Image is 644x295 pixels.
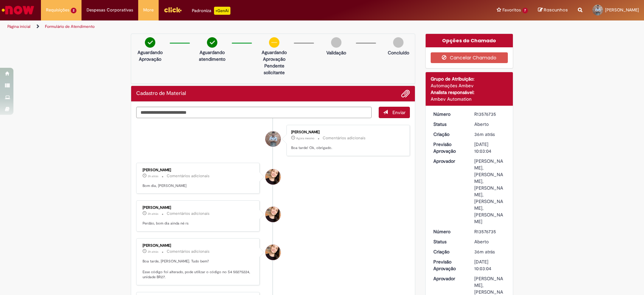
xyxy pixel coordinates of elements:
span: 7 [522,8,528,13]
time: 29/09/2025 13:38:53 [296,136,314,140]
span: Requisições [46,7,69,13]
span: 3h atrás [148,212,158,216]
dt: Status [428,121,470,128]
div: Ambev Automation [431,96,508,102]
p: Validação [326,49,346,56]
div: [DATE] 10:03:04 [474,141,505,154]
dt: Número [428,111,470,117]
ul: Trilhas de página [5,20,424,33]
span: 36m atrás [474,131,495,137]
p: Boa tarde, [PERSON_NAME]. Tudo bem? Esse código foi alterado, pode utilizar o código no S4 502752... [143,259,254,280]
p: Aguardando Aprovação [258,49,290,62]
div: [PERSON_NAME] [143,206,254,210]
textarea: Digite sua mensagem aqui... [136,107,372,118]
dt: Previsão Aprovação [428,258,470,272]
span: Despesas Corporativas [87,7,133,13]
time: 29/09/2025 13:03:04 [474,249,495,255]
div: R13576735 [474,228,505,235]
div: [PERSON_NAME] [291,130,403,134]
dt: Número [428,228,470,235]
a: Formulário de Atendimento [45,24,95,29]
div: Padroniza [192,7,230,15]
img: click_logo_yellow_360x200.png [164,5,182,15]
img: check-circle-green.png [145,37,155,48]
p: Bom dia, [PERSON_NAME] [143,183,254,189]
div: Aberto [474,238,505,245]
div: [DATE] 10:03:04 [474,258,505,272]
time: 29/09/2025 13:03:04 [474,131,495,137]
time: 29/09/2025 10:11:25 [148,174,158,178]
span: [PERSON_NAME] [605,7,639,13]
span: Favoritos [502,7,521,13]
div: Victor Leandro Araujo Oliveira [265,131,281,147]
button: Cancelar Chamado [431,52,508,63]
span: 3h atrás [148,250,158,254]
div: Opções do Chamado [426,34,513,47]
img: circle-minus.png [269,37,279,48]
dt: Aprovador [428,158,470,164]
p: Aguardando atendimento [196,49,228,62]
span: 3h atrás [148,174,158,178]
img: img-circle-grey.png [331,37,341,48]
p: Boa tarde! Ok, obrigado. [291,145,403,151]
div: [PERSON_NAME] [143,244,254,248]
button: Adicionar anexos [401,89,410,98]
div: R13576735 [474,111,505,117]
div: [PERSON_NAME] [143,168,254,172]
p: Pendente solicitante [258,62,290,76]
img: ServiceNow [1,3,35,17]
a: Página inicial [7,24,31,29]
div: Sabrina De Vasconcelos [265,245,281,260]
div: 29/09/2025 13:03:04 [474,248,505,255]
p: +GenAi [214,7,230,15]
img: img-circle-grey.png [393,37,404,48]
p: Aguardando Aprovação [134,49,166,62]
small: Comentários adicionais [323,135,366,141]
span: Rascunhos [544,7,568,13]
h2: Cadastro de Material Histórico de tíquete [136,91,186,97]
div: Analista responsável: [431,89,508,96]
div: [PERSON_NAME], [PERSON_NAME], [PERSON_NAME], [PERSON_NAME], [PERSON_NAME] [474,158,505,225]
small: Comentários adicionais [167,211,210,216]
span: 36m atrás [474,249,495,255]
dt: Aprovador [428,275,470,282]
div: Sabrina De Vasconcelos [265,169,281,185]
button: Enviar [379,107,410,118]
span: Agora mesmo [296,136,314,140]
div: Aberto [474,121,505,128]
dt: Criação [428,248,470,255]
div: 29/09/2025 13:03:04 [474,131,505,138]
span: Enviar [392,109,406,115]
small: Comentários adicionais [167,249,210,254]
img: check-circle-green.png [207,37,217,48]
time: 29/09/2025 10:09:41 [148,250,158,254]
div: Automações Ambev [431,82,508,89]
a: Rascunhos [538,7,568,13]
small: Comentários adicionais [167,173,210,179]
div: Grupo de Atribuição: [431,76,508,82]
time: 29/09/2025 10:10:16 [148,212,158,216]
dt: Previsão Aprovação [428,141,470,154]
span: More [143,7,154,13]
p: Perdão, bom dia ainda né rs [143,221,254,226]
span: 2 [71,8,76,13]
div: Sabrina De Vasconcelos [265,207,281,222]
dt: Criação [428,131,470,138]
dt: Status [428,238,470,245]
p: Concluído [388,49,409,56]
